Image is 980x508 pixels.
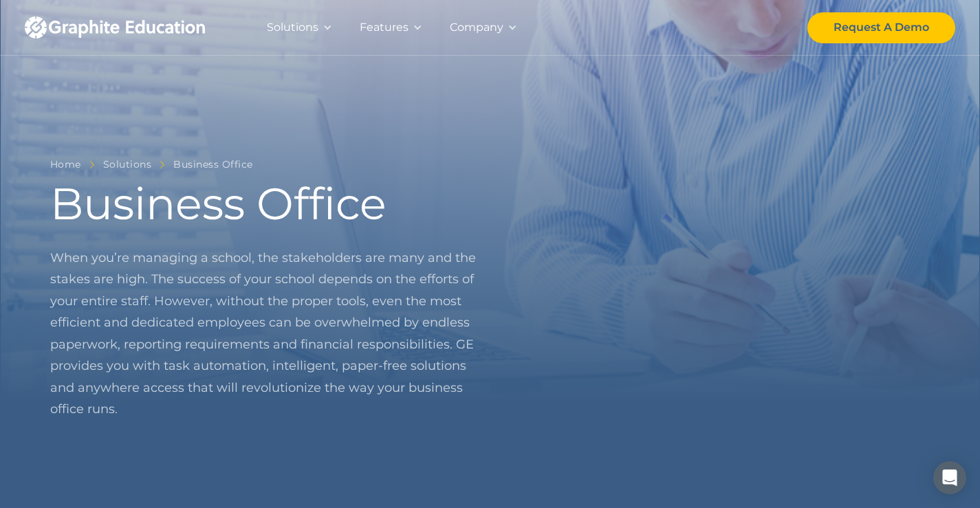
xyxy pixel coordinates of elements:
h1: Business Office [50,181,490,225]
a: Home [50,156,81,173]
div: Features [360,18,409,37]
div: Open Intercom Messenger [933,461,966,494]
div: Request A Demo [834,18,929,37]
a: Business Office [173,156,253,173]
div: Solutions [267,18,318,37]
p: When you’re managing a school, the stakeholders are many and the stakes are high. The success of ... [50,247,490,421]
div: Company [450,18,503,37]
a: Request A Demo [807,12,955,43]
a: Solutions [103,156,152,173]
